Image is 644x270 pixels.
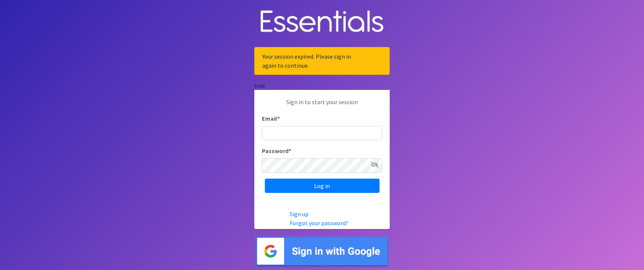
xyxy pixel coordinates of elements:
[290,210,308,218] a: Sign up
[254,47,390,75] div: Your session expired. Please sign in again to continue.
[262,97,382,114] p: Sign in to start your session
[262,114,280,123] label: Email
[290,219,348,227] a: Forgot your password?
[289,147,291,155] abbr: required
[265,179,380,193] input: Log in
[254,81,390,90] div: true
[277,115,280,122] abbr: required
[254,235,390,268] img: Sign in with Google
[254,3,390,41] img: Human Essentials
[262,146,291,155] label: Password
